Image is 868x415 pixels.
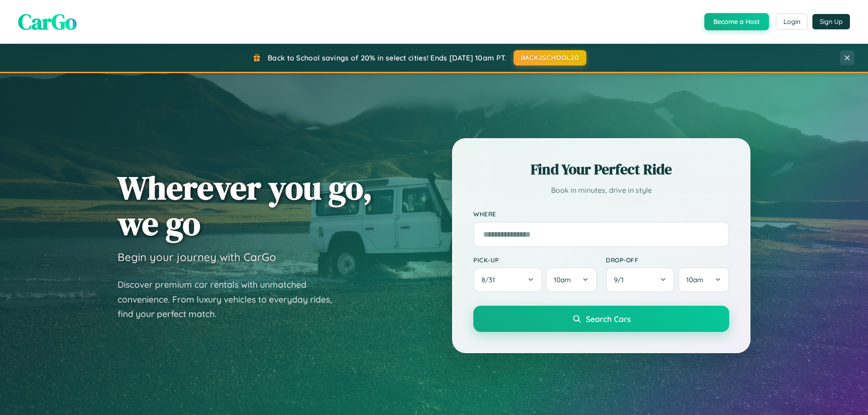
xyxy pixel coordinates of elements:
span: 10am [686,275,703,284]
span: 8 / 31 [481,275,500,284]
button: 10am [546,267,597,292]
span: CarGo [18,7,77,37]
button: 8/31 [473,267,542,292]
h3: Begin your journey with CarGo [118,250,276,264]
p: Discover premium car rentals with unmatched convenience. From luxury vehicles to everyday rides, ... [118,277,344,322]
button: Search Cars [473,306,729,332]
span: 10am [554,275,571,284]
span: 9 / 1 [614,275,628,284]
span: Search Cars [586,314,631,324]
span: Back to School savings of 20% in select cities! Ends [DATE] 10am PT. [268,53,506,62]
label: Where [473,210,729,218]
h2: Find Your Perfect Ride [473,159,729,179]
p: Book in minutes, drive in style [473,184,729,197]
button: Become a Host [704,13,769,30]
button: 9/1 [606,267,675,292]
button: BACK2SCHOOL20 [514,50,586,65]
label: Pick-up [473,256,597,264]
button: 10am [678,267,729,292]
label: Drop-off [606,256,729,264]
button: Login [776,14,808,30]
h1: Wherever you go, we go [118,170,373,241]
button: Sign Up [812,14,850,29]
